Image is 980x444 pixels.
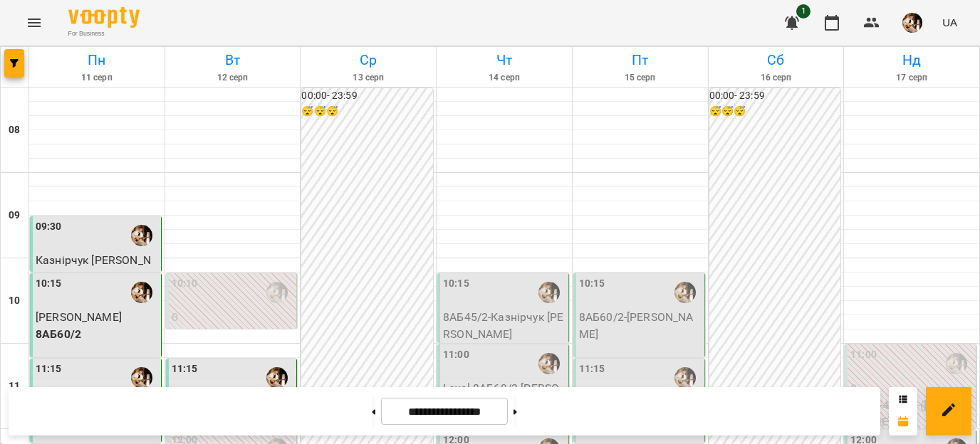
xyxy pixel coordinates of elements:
[172,276,198,292] label: 10:10
[796,4,810,18] span: 1
[575,49,706,71] h6: Пт
[709,104,841,120] h6: 😴😴😴
[946,353,967,374] img: Сергій ВЛАСОВИЧ
[942,15,957,30] span: UA
[443,347,469,363] label: 11:00
[131,282,152,303] img: Сергій ВЛАСОВИЧ
[846,71,977,85] h6: 17 серп
[846,49,977,71] h6: Нд
[167,71,298,85] h6: 12 серп
[36,276,62,292] label: 10:15
[439,71,570,85] h6: 14 серп
[711,71,842,85] h6: 16 серп
[31,71,162,85] h6: 11 серп
[36,219,62,235] label: 09:30
[172,361,198,377] label: 11:15
[172,309,294,326] p: 0
[443,276,469,292] label: 10:15
[850,347,877,363] label: 11:00
[36,310,122,324] span: [PERSON_NAME]
[68,29,140,38] span: For Business
[36,326,158,343] p: 8АБ60/2
[711,49,842,71] h6: Сб
[303,71,434,85] h6: 13 серп
[709,88,841,104] h6: 00:00 - 23:59
[575,71,706,85] h6: 15 серп
[131,367,152,388] img: Сергій ВЛАСОВИЧ
[674,282,696,303] img: Сергій ВЛАСОВИЧ
[439,49,570,71] h6: Чт
[301,104,433,120] h6: 😴😴😴
[167,49,298,71] h6: Вт
[36,361,62,377] label: 11:15
[68,7,140,28] img: Voopty Logo
[301,88,433,104] h6: 00:00 - 23:59
[674,367,696,388] img: Сергій ВЛАСОВИЧ
[36,253,151,284] span: Казнірчук [PERSON_NAME]
[538,353,560,374] img: Сергій ВЛАСОВИЧ
[9,293,20,309] h6: 10
[937,9,963,36] button: UA
[131,225,152,246] img: Сергій ВЛАСОВИЧ
[266,367,288,388] img: Сергій ВЛАСОВИЧ
[443,309,565,342] p: 8АБ45/2 - Казнірчук [PERSON_NAME]
[579,361,605,377] label: 11:15
[538,282,560,303] img: Сергій ВЛАСОВИЧ
[579,276,605,292] label: 10:15
[902,13,922,33] img: 0162ea527a5616b79ea1cf03ccdd73a5.jpg
[579,309,702,342] p: 8АБ60/2 - [PERSON_NAME]
[31,49,162,71] h6: Пн
[9,122,20,138] h6: 08
[303,49,434,71] h6: Ср
[266,282,288,303] img: Сергій ВЛАСОВИЧ
[17,6,51,40] button: Menu
[9,208,20,223] h6: 09
[172,326,294,343] p: Бк45/зі сплатою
